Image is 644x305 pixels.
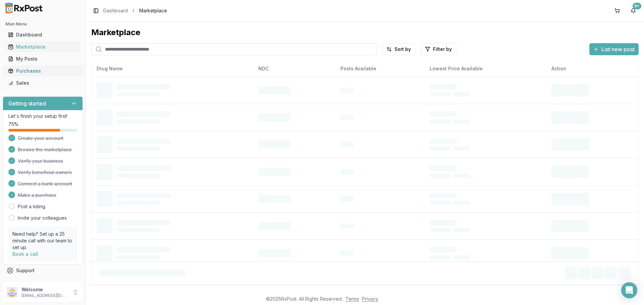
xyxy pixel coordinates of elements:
[335,61,424,77] th: Posts Available
[345,296,359,302] a: Terms
[589,43,639,55] button: List new post
[16,279,39,286] span: Feedback
[621,282,637,298] div: Open Intercom Messenger
[8,56,77,62] div: My Posts
[3,264,83,277] button: Support
[3,29,83,40] button: Dashboard
[18,180,72,187] span: Connect a bank account
[12,251,38,257] a: Book a call
[8,31,77,38] div: Dashboard
[21,293,68,298] p: [EMAIL_ADDRESS][DOMAIN_NAME]
[253,61,335,77] th: NDC
[424,61,546,77] th: Lowest Price Available
[8,121,18,128] span: 75 %
[8,113,77,120] p: Let's finish your setup first!
[433,46,452,53] span: Filter by
[421,43,456,55] button: Filter by
[362,296,378,302] a: Privacy
[12,231,73,251] p: Need help? Set up a 25 minute call with our team to set up.
[18,169,72,176] span: Verify beneficial owners
[5,41,80,53] a: Marketplace
[103,7,167,14] nav: breadcrumb
[18,135,63,142] span: Create your account
[5,29,80,41] a: Dashboard
[7,287,17,298] img: User avatar
[3,277,83,289] button: Feedback
[103,7,128,14] a: Dashboard
[18,158,63,164] span: Verify your business
[8,68,77,74] div: Purchases
[8,44,77,50] div: Marketplace
[382,43,415,55] button: Sort by
[21,286,68,293] p: Welcome
[91,61,253,77] th: Drug Name
[546,61,639,77] th: Action
[3,54,83,64] button: My Posts
[633,3,641,9] div: 9+
[3,78,83,88] button: Sales
[91,27,639,38] div: Marketplace
[601,45,635,53] span: List new post
[8,80,77,86] div: Sales
[628,5,639,16] button: 9+
[18,192,56,199] span: Make a purchase
[139,7,167,14] span: Marketplace
[8,99,46,107] h3: Getting started
[3,66,83,76] button: Purchases
[5,65,80,77] a: Purchases
[5,53,80,65] a: My Posts
[18,215,67,221] a: Invite your colleagues
[3,42,83,52] button: Marketplace
[5,21,80,27] h2: Main Menu
[589,47,639,53] a: List new post
[18,203,45,210] a: Post a listing
[18,146,72,153] span: Browse the marketplace
[3,3,46,13] img: RxPost Logo
[394,46,411,53] span: Sort by
[5,77,80,89] a: Sales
